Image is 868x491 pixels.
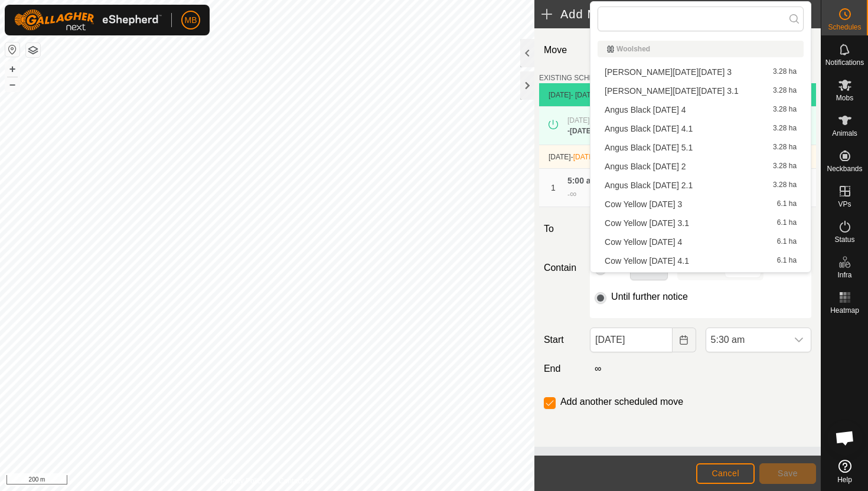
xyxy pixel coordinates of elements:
[598,176,804,194] li: Angus Black Thursday 2.1
[279,476,314,486] a: Contact Us
[570,189,576,199] span: ∞
[607,45,794,53] div: Woolshed
[570,127,622,135] span: [DATE] 5:00 am
[696,463,755,484] button: Cancel
[598,252,804,270] li: Cow Yellow Saturday 4.1
[551,183,556,192] span: 1
[598,139,804,156] li: Angus Black Sunday 5.1
[541,7,762,21] h2: Add Move
[773,143,797,152] span: 3.28 ha
[5,62,19,76] button: +
[773,162,797,171] span: 3.28 ha
[539,333,585,347] label: Start
[832,130,857,137] span: Animals
[673,328,696,352] button: Choose Date
[567,176,598,185] span: 5:00 am
[605,143,693,152] span: Angus Black [DATE] 5.1
[777,257,797,265] span: 6.1 ha
[778,469,798,478] span: Save
[5,42,19,57] button: Reset Map
[571,153,596,161] span: -
[605,219,689,227] span: Cow Yellow [DATE] 3.1
[605,87,739,95] span: [PERSON_NAME][DATE][DATE] 3.1
[605,68,732,76] span: [PERSON_NAME][DATE][DATE] 3
[598,214,804,232] li: Cow Yellow Friday 3.1
[825,59,864,66] span: Notifications
[605,181,693,189] span: Angus Black [DATE] 2.1
[5,77,19,91] button: –
[598,195,804,213] li: Cow Yellow Friday 3
[605,106,686,114] span: Angus Black [DATE] 4
[598,158,804,175] li: Angus Black Thursday 2
[598,63,804,81] li: Angus Black Friday 3
[787,328,811,352] div: dropdown trigger
[539,362,585,376] label: End
[773,125,797,133] span: 3.28 ha
[539,38,585,63] label: Move
[598,120,804,138] li: Angus Black Saturday 4.1
[837,476,852,483] span: Help
[827,420,863,456] div: Open chat
[14,9,162,31] img: Gallagher Logo
[26,43,40,57] button: Map Layers
[773,87,797,95] span: 3.28 ha
[549,91,571,99] span: [DATE]
[777,238,797,246] span: 6.1 ha
[567,116,617,125] span: [DATE] 3:00 pm
[827,165,862,172] span: Neckbands
[834,236,854,243] span: Status
[571,91,598,99] span: - [DATE]
[838,201,851,208] span: VPs
[773,68,797,76] span: 3.28 ha
[549,153,571,161] span: [DATE]
[598,233,804,251] li: Cow Yellow Saturday 4
[759,463,816,484] button: Save
[821,455,868,488] a: Help
[777,200,797,208] span: 6.1 ha
[777,219,797,227] span: 6.1 ha
[836,94,853,102] span: Mobs
[567,187,576,201] div: -
[605,125,693,133] span: Angus Black [DATE] 4.1
[539,217,585,241] label: To
[590,364,606,374] label: ∞
[706,328,787,352] span: 5:30 am
[220,476,265,486] a: Privacy Policy
[837,271,851,279] span: Infra
[712,469,739,478] span: Cancel
[773,106,797,114] span: 3.28 ha
[560,397,683,407] label: Add another scheduled move
[605,257,689,265] span: Cow Yellow [DATE] 4.1
[605,200,682,208] span: Cow Yellow [DATE] 3
[773,181,797,189] span: 3.28 ha
[605,238,682,246] span: Cow Yellow [DATE] 4
[539,73,618,83] label: EXISTING SCHEDULES
[828,24,861,31] span: Schedules
[598,271,804,289] li: Cow Yellow Sunday 5
[598,101,804,119] li: Angus Black Saturday 4
[539,261,585,275] label: Contain
[605,162,686,171] span: Angus Black [DATE] 2
[573,153,596,161] span: [DATE]
[830,307,859,314] span: Heatmap
[185,14,197,27] span: MB
[611,292,688,302] label: Until further notice
[567,126,622,136] div: -
[598,82,804,100] li: Angus Black Friday 3.1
